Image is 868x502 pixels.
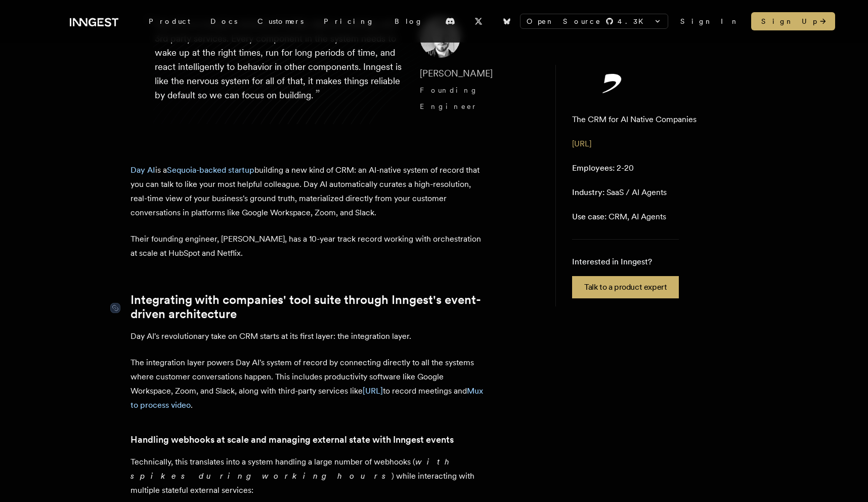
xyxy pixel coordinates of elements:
img: Day AI's logo [572,73,653,93]
span: Founding Engineer [420,86,479,110]
span: ” [315,87,320,101]
a: Day AI [131,165,155,175]
p: SaaS / AI Agents [572,186,667,199]
div: Product [139,12,200,30]
p: The CRM for AI Native Companies [572,113,697,126]
p: Day AI's revolutionary take on CRM starts at its first layer: the integration layer. [131,329,485,343]
a: Docs [200,12,247,30]
a: Pricing [314,12,384,30]
p: 2-20 [572,162,634,174]
span: Open Source [527,16,601,26]
a: Customers [247,12,314,30]
span: Industry: [572,187,604,197]
p: Interested in Inngest? [572,256,679,268]
a: Integrating with companies' tool suite through Inngest's event-driven architecture [131,293,485,321]
span: Employees: [572,163,615,173]
p: is a building a new kind of CRM: an AI-native system of record that you can talk to like your mos... [131,163,485,220]
a: Sign In [680,16,739,26]
p: The integration layer powers Day AI's system of record by connecting directly to all the systems ... [131,356,485,412]
a: Handling webhooks at scale and managing external state with Inngest events [131,433,454,447]
p: Day AI is a complex network of LLMs, data processing, and 3rd party services. Every component in ... [155,17,404,114]
p: CRM, AI Agents [572,211,666,223]
p: Technically, this translates into a system handling a large number of webhooks ( ) while interact... [131,455,485,497]
a: Discord [439,13,461,29]
a: Blog [384,12,433,30]
a: Sign Up [751,12,835,30]
span: [PERSON_NAME] [420,68,493,79]
a: Sequoia-backed startup [167,165,254,175]
span: Use case: [572,212,606,221]
p: Their founding engineer, [PERSON_NAME], has a 10-year track record working with orchestration at ... [131,232,485,260]
a: Talk to a product expert [572,276,679,298]
span: 4.3 K [618,16,649,26]
a: Bluesky [496,13,518,29]
a: X [467,13,490,29]
a: [URL] [572,139,591,148]
a: [URL] [363,386,383,396]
